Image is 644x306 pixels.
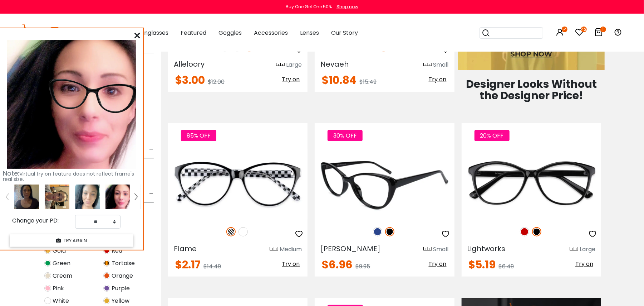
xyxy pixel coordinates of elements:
span: $3.00 [175,72,205,88]
span: Try on [282,260,300,268]
span: - [149,141,154,158]
span: Goggles [218,29,242,37]
img: size ruler [423,62,432,68]
span: Tortoise [112,259,135,268]
span: Note: [3,169,19,178]
span: White [53,297,69,305]
span: Green [53,259,70,268]
img: Pink [44,285,51,292]
div: Small [433,61,449,69]
span: Lenses [300,29,319,37]
span: $6.96 [322,257,353,272]
span: [PERSON_NAME] [320,244,380,254]
img: size ruler [570,247,578,252]
span: $5.19 [469,257,496,272]
span: 20% OFF [475,130,510,141]
img: size ruler [423,247,432,252]
img: Blue Olga - Plastic Eyeglasses [315,149,454,219]
img: original.png [42,67,144,124]
img: Blue [373,227,382,236]
span: Try on [575,260,593,268]
img: Pattern [226,227,236,236]
span: Virtual try on feature does not reflect frame's real size. [3,170,134,183]
div: Small [433,245,449,254]
span: $6.49 [499,262,514,271]
img: 269845.png [7,40,136,169]
span: Designer Looks Without the Designer Price! [466,76,597,103]
img: left.png [6,193,9,200]
span: Try on [429,260,447,268]
span: Pink [53,284,64,293]
img: size ruler [276,62,285,68]
span: 85% OFF [181,130,216,141]
span: $12.00 [208,78,225,86]
button: Try on [427,259,449,269]
img: White [44,297,51,304]
img: Cream [44,272,51,279]
span: $14.49 [203,262,221,271]
span: Purple [112,284,130,293]
a: 42 [575,29,584,38]
span: $15.49 [359,78,377,86]
span: Nevaeh [320,59,349,69]
span: Try on [429,75,447,83]
img: right.png [134,193,137,200]
img: Orange [103,272,110,279]
button: Try on [280,259,302,269]
span: Cream [53,272,72,280]
img: Black [385,227,394,236]
span: $10.84 [322,72,357,88]
img: Purple [103,285,110,292]
div: Large [286,61,302,69]
img: Red [103,247,110,254]
i: 42 [581,27,587,32]
img: abbeglasses.com [22,24,80,42]
span: Red [112,247,122,255]
a: Shop now [333,4,358,10]
span: Accessories [254,29,288,37]
img: Gold [44,247,51,254]
span: Lightworks [467,244,506,254]
span: Yellow [112,297,129,305]
span: Our Story [331,29,358,37]
span: Try on [282,75,300,83]
img: Black [532,227,541,236]
span: $2.17 [175,257,201,272]
i: 1 [600,27,606,32]
img: Black Lightworks - Plastic ,Universal Bridge Fit [462,149,601,219]
span: Flame [174,244,197,254]
img: 309075.png [14,185,39,209]
button: Try on [427,75,449,84]
span: Orange [112,272,133,280]
img: Pattern Flame - Plastic ,Universal Bridge Fit [168,149,308,219]
img: White [239,227,248,236]
a: 1 [595,29,603,38]
div: Medium [280,245,302,254]
button: Try on [573,259,595,269]
span: $9.95 [355,262,370,271]
img: Green [44,260,51,267]
div: Large [580,245,595,254]
img: 269845.png [105,185,130,209]
span: Sunglasses [138,29,168,37]
span: Gold [53,247,66,255]
div: Buy One Get One 50% [286,4,332,10]
span: Featured [181,29,206,37]
span: - [149,185,154,202]
img: Tortoise [103,260,110,267]
img: Red [520,227,529,236]
button: Try on [280,75,302,84]
span: 30% OFF [328,130,363,141]
div: Shop now [336,4,358,10]
button: TRY AGAIN [10,234,133,247]
img: 269846.png [75,185,100,209]
img: 271621.png [45,185,69,209]
img: Yellow [103,297,110,304]
img: size ruler [270,247,278,252]
span: Alleloory [174,59,205,69]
